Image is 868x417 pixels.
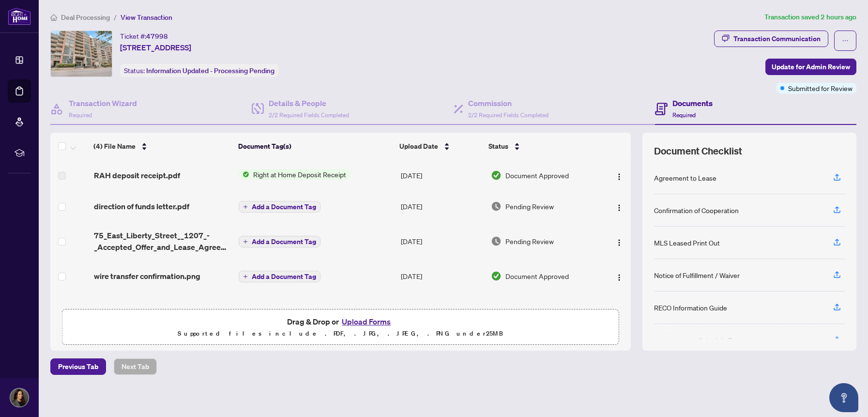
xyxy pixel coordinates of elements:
[397,160,487,191] td: [DATE]
[146,66,274,75] span: Information Updated - Processing Pending
[239,236,320,247] button: Add a Document Tag
[269,97,349,109] h4: Details & People
[93,141,136,152] span: (4) File Name
[505,271,569,281] span: Document Approved
[765,59,856,75] button: Update for Admin Review
[114,12,117,23] li: /
[829,383,858,412] button: Open asap
[468,111,548,119] span: 2/2 Required Fields Completed
[654,302,727,313] div: RECO Information Guide
[491,201,502,212] img: Document Status
[505,201,554,212] span: Pending Review
[10,388,29,407] img: Profile Icon
[654,172,716,183] div: Agreement to Lease
[69,111,92,119] span: Required
[654,144,742,158] span: Document Checklist
[243,204,248,209] span: plus
[269,111,349,119] span: 2/2 Required Fields Completed
[615,173,623,181] img: Logo
[249,169,350,180] span: Right at Home Deposit Receipt
[611,199,627,214] button: Logo
[239,270,320,283] button: Add a Document Tag
[733,31,821,46] div: Transaction Communication
[51,31,112,77] img: IMG-C12325471_1.jpg
[94,201,189,212] span: direction of funds letter.pdf
[114,358,157,375] button: Next Tab
[491,271,502,281] img: Document Status
[485,133,596,160] th: Status
[615,274,623,281] img: Logo
[615,239,623,247] img: Logo
[239,201,320,213] button: Add a Document Tag
[239,169,350,180] button: Status IconRight at Home Deposit Receipt
[94,270,200,282] span: wire transfer confirmation.png
[234,133,396,160] th: Document Tag(s)
[61,13,110,22] span: Deal Processing
[62,309,619,345] span: Drag & Drop orUpload FormsSupported files include .PDF, .JPG, .JPEG, .PNG under25MB
[94,170,180,181] span: RAH deposit receipt.pdf
[611,168,627,183] button: Logo
[121,13,172,22] span: View Transaction
[69,97,137,109] h4: Transaction Wizard
[50,358,106,375] button: Previous Tab
[397,261,487,292] td: [DATE]
[654,270,740,280] div: Notice of Fulfillment / Waiver
[672,97,713,109] h4: Documents
[654,205,739,216] div: Confirmation of Cooperation
[120,64,278,77] div: Status:
[491,170,502,181] img: Document Status
[146,32,168,41] span: 47998
[396,133,485,160] th: Upload Date
[252,203,316,210] span: Add a Document Tag
[764,12,856,23] article: Transaction saved 2 hours ago
[654,237,720,248] div: MLS Leased Print Out
[397,222,487,261] td: [DATE]
[252,273,316,280] span: Add a Document Tag
[239,271,320,282] button: Add a Document Tag
[287,315,394,328] span: Drag & Drop or
[68,328,613,340] p: Supported files include .PDF, .JPG, .JPEG, .PNG under 25 MB
[120,42,191,53] span: [STREET_ADDRESS]
[615,204,623,212] img: Logo
[772,59,850,75] span: Update for Admin Review
[399,141,438,152] span: Upload Date
[672,111,696,119] span: Required
[90,133,234,160] th: (4) File Name
[505,170,569,181] span: Document Approved
[58,359,98,374] span: Previous Tab
[252,238,316,245] span: Add a Document Tag
[339,315,394,328] button: Upload Forms
[94,230,231,253] span: 75_East_Liberty_Street__1207_-_Accepted_Offer_and_Lease_Agreement.pdf
[491,236,502,247] img: Document Status
[611,268,627,284] button: Logo
[788,83,853,93] span: Submitted for Review
[488,141,508,152] span: Status
[397,191,487,222] td: [DATE]
[50,14,57,21] span: home
[505,236,554,247] span: Pending Review
[239,201,320,213] button: Add a Document Tag
[468,97,548,109] h4: Commission
[842,37,849,44] span: ellipsis
[243,239,248,244] span: plus
[8,7,31,25] img: logo
[120,31,168,42] div: Ticket #:
[239,169,249,180] img: Status Icon
[714,31,828,47] button: Transaction Communication
[239,235,320,248] button: Add a Document Tag
[243,274,248,279] span: plus
[611,233,627,249] button: Logo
